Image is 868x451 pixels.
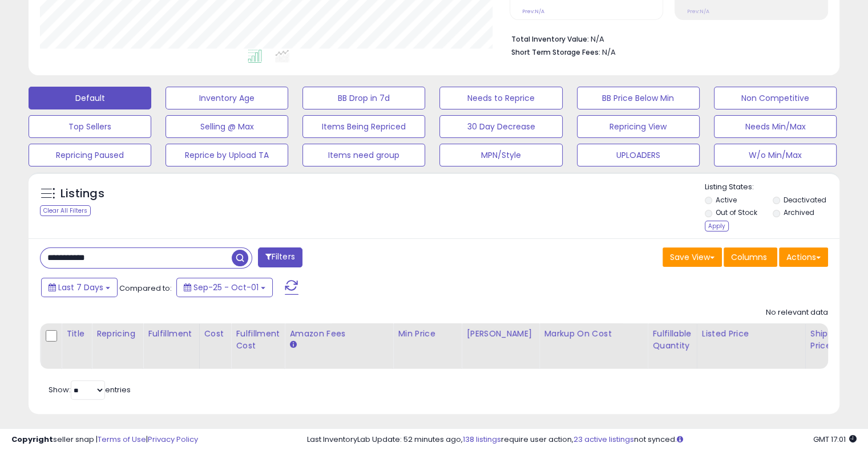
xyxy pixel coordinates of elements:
[783,195,826,205] label: Deactivated
[98,434,146,445] a: Terms of Use
[398,328,457,340] div: Min Price
[463,434,501,445] a: 138 listings
[766,307,828,318] div: No relevant data
[302,144,425,166] button: Items need group
[810,328,833,352] div: Ship Price
[511,31,819,45] li: N/A
[577,144,700,166] button: UPLOADERS
[58,282,103,293] span: Last 7 Days
[702,328,801,340] div: Listed Price
[66,328,87,340] div: Title
[165,87,288,109] button: Inventory Age
[439,115,562,138] button: 30 Day Decrease
[29,115,151,138] button: Top Sellers
[731,251,767,263] span: Columns
[148,328,194,340] div: Fulfillment
[705,221,729,231] div: Apply
[439,144,562,166] button: MPN/Style
[577,115,700,138] button: Repricing View
[577,87,700,109] button: BB Price Below Min
[302,87,425,109] button: BB Drop in 7d
[40,205,91,216] div: Clear All Filters
[511,34,589,44] b: Total Inventory Value:
[705,182,839,193] p: Listing States:
[714,144,837,166] button: W/o Min/Max
[176,278,273,297] button: Sep-25 - Oct-01
[602,47,616,58] span: N/A
[511,47,600,57] b: Short Term Storage Fees:
[11,434,198,445] div: seller snap | |
[258,247,302,267] button: Filters
[204,328,227,340] div: Cost
[193,282,259,293] span: Sep-25 - Oct-01
[522,8,544,15] small: Prev: N/A
[724,247,777,267] button: Columns
[302,115,425,138] button: Items Being Repriced
[714,87,837,109] button: Non Competitive
[165,144,288,166] button: Reprice by Upload TA
[663,247,722,267] button: Save View
[779,247,828,267] button: Actions
[307,434,857,445] div: Last InventoryLab Update: 52 minutes ago, require user action, not synced.
[714,115,837,138] button: Needs Min/Max
[652,328,692,352] div: Fulfillable Quantity
[148,434,198,445] a: Privacy Policy
[29,144,151,166] button: Repricing Paused
[119,283,172,294] span: Compared to:
[96,328,138,340] div: Repricing
[544,328,643,340] div: Markup on Cost
[60,186,104,202] h5: Listings
[29,87,151,109] button: Default
[539,323,648,369] th: The percentage added to the cost of goods (COGS) that forms the calculator for Min & Max prices.
[439,87,562,109] button: Needs to Reprice
[716,208,757,217] label: Out of Stock
[165,115,288,138] button: Selling @ Max
[574,434,634,445] a: 23 active listings
[49,384,131,395] span: Show: entries
[236,328,280,352] div: Fulfillment Cost
[11,434,53,445] strong: Copyright
[783,208,814,217] label: Archived
[687,8,709,15] small: Prev: N/A
[716,195,737,205] label: Active
[466,328,534,340] div: [PERSON_NAME]
[41,278,118,297] button: Last 7 Days
[289,328,388,340] div: Amazon Fees
[813,434,857,445] span: 2025-10-9 17:01 GMT
[289,340,296,350] small: Amazon Fees.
